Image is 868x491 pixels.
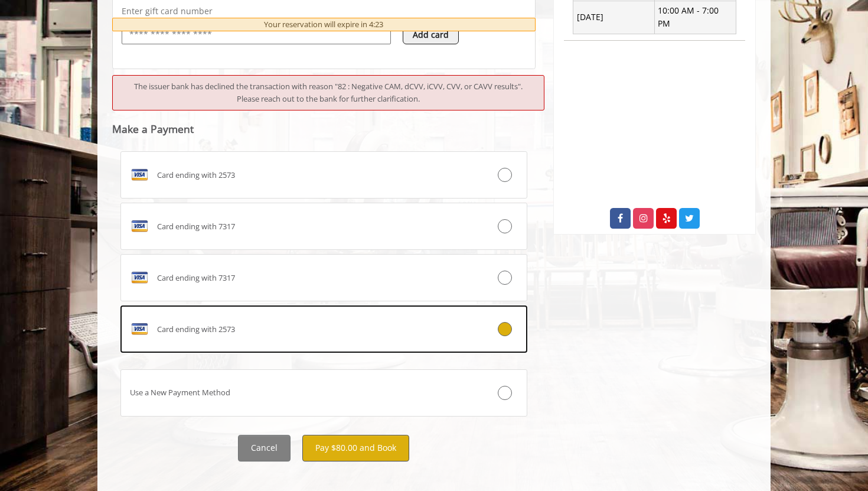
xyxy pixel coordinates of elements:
label: Make a Payment [112,123,194,135]
p: Enter gift card number [122,5,526,17]
span: Card ending with 2573 [157,169,235,181]
img: VISA [130,320,149,339]
span: Card ending with 7317 [157,272,235,284]
div: Use a New Payment Method [121,386,459,399]
div: Your reservation will expire in 4:23 [112,18,536,31]
img: VISA [130,268,149,287]
td: [DATE] [573,1,655,34]
button: Add card [403,25,459,44]
div: The issuer bank has declined the transaction with reason "82 : Negative CAM, dCVV, iCVV, CVV, or ... [112,75,544,110]
img: VISA [130,165,149,184]
span: Card ending with 2573 [157,323,235,336]
button: Cancel [238,435,291,461]
td: 10:00 AM - 7:00 PM [654,1,736,34]
button: Pay $80.00 and Book [302,435,409,461]
span: Card ending with 7317 [157,220,235,233]
label: Use a New Payment Method [120,369,527,417]
img: VISA [130,217,149,236]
